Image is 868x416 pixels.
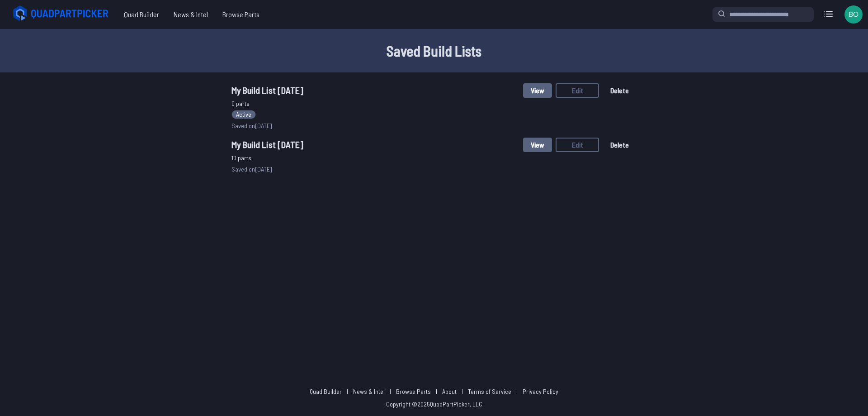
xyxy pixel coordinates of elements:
a: View [523,138,552,174]
span: 0 parts [231,99,523,108]
h1: Saved Build Lists [145,40,723,62]
a: Browse Parts [396,387,431,395]
img: User [844,5,863,24]
a: Browse Parts [215,5,267,24]
a: News & Intel [353,387,385,395]
span: Saved on [DATE] [231,121,523,130]
a: Quad Builder [310,387,342,395]
a: My Build List [DATE] [231,83,523,97]
a: Quad Builder [117,5,166,24]
button: Edit [556,138,599,152]
a: View [523,83,552,130]
button: Edit [556,83,599,98]
span: Saved on [DATE] [231,164,523,174]
button: Delete [603,83,637,98]
button: Delete [603,138,637,152]
span: Active [231,110,256,119]
span: My Build List [DATE] [231,85,303,96]
span: My Build List [DATE] [231,139,303,150]
button: View [523,83,552,98]
a: News & Intel [166,5,215,24]
a: My Build List [DATE] [231,138,523,151]
a: About [442,387,457,395]
button: View [523,138,552,152]
a: Terms of Service [468,387,511,395]
span: 10 parts [231,153,523,163]
p: Copyright © 2025 QuadPartPicker, LLC [386,400,482,409]
a: Privacy Policy [523,387,558,395]
p: | | | | | [306,387,562,396]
